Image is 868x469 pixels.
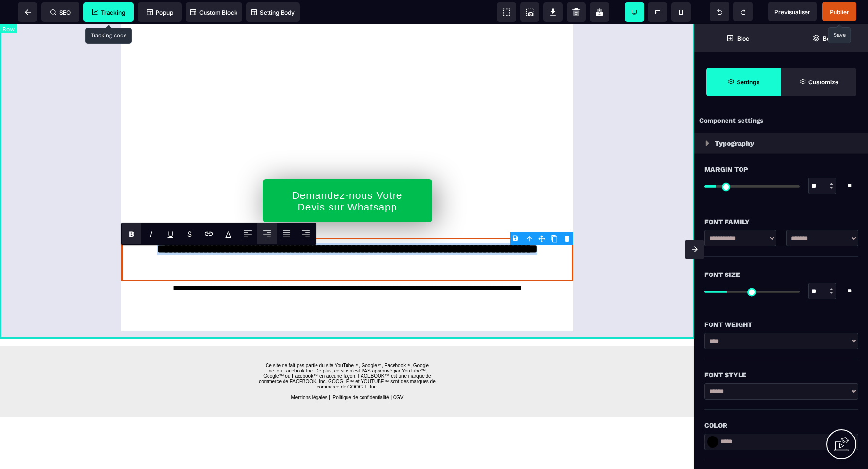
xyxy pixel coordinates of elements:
[768,2,817,21] span: Preview
[704,216,858,227] div: Font Family
[296,223,316,244] span: Align Right
[147,9,173,16] span: Popup
[190,9,237,16] span: Custom Block
[704,319,858,330] div: Font Weight
[715,137,754,149] p: Typography
[497,2,516,22] span: View components
[180,223,199,244] span: Strike-through
[168,229,173,239] u: U
[187,229,192,239] s: S
[226,229,231,239] label: Font color
[704,163,748,175] span: Margin Top
[704,420,858,431] div: Color
[209,336,486,378] text: Ce site ne fait pas partie du site YouTube™, Google™, Facebook™, Google Inc. ou Facebook Inc. De ...
[50,9,71,16] span: SEO
[694,24,781,52] span: Open Blocks
[781,24,868,52] span: Open Layer Manager
[92,9,125,16] span: Tracking
[737,79,760,86] strong: Settings
[830,8,849,16] span: Publier
[737,35,749,42] strong: Bloc
[141,223,160,244] span: Italic
[199,223,219,244] span: Link
[150,229,152,239] i: I
[251,9,295,16] span: Setting Body
[238,223,257,244] span: Align Left
[160,223,180,244] span: Underline
[704,369,858,381] div: Font Style
[263,155,432,198] button: Demandez-nous Votre Devis sur Whatsapp
[122,223,141,244] span: Bold
[520,2,539,22] span: Screenshot
[257,223,277,244] span: Align Center
[129,229,134,239] b: B
[277,223,296,244] span: Align Justify
[704,269,740,280] span: Font Size
[705,140,709,146] img: loading
[808,79,838,86] strong: Customize
[823,35,837,42] strong: Body
[694,112,868,130] div: Component settings
[781,68,856,96] span: Open Style Manager
[706,68,781,96] span: Settings
[774,8,810,16] span: Previsualiser
[226,229,231,239] p: A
